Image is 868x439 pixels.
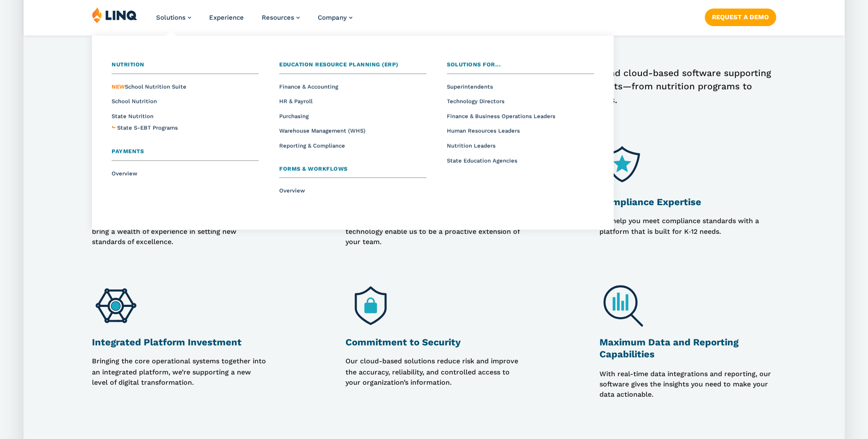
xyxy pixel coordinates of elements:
a: Education Resource Planning (ERP) [279,60,426,74]
a: School Nutrition [112,98,157,104]
nav: Button Navigation [705,7,776,26]
strong: Compliance Expertise [599,197,701,207]
a: State Education Agencies [447,157,517,164]
span: Solutions [156,14,186,21]
span: Company [318,14,347,21]
a: Solutions for... [447,60,594,74]
p: Our cloud-based solutions reduce risk and improve the accuracy, reliability, and controlled acces... [345,356,523,399]
a: Nutrition [112,60,259,74]
a: NEWSchool Nutrition Suite [112,83,186,90]
p: Bringing the core operational systems together into an integrated platform, we’re supporting a ne... [92,356,269,399]
img: LINQ | K‑12 Software [92,7,137,23]
a: Request a Demo [705,9,776,26]
a: Finance & Business Operations Leaders [447,113,555,119]
a: Payments [112,147,259,161]
p: With real-time data integrations and reporting, our software gives the insights you need to make ... [599,368,776,400]
span: State S-EBT Programs [117,124,178,131]
a: Experience [209,14,244,21]
span: Forms & Workflows [279,165,348,172]
span: School Nutrition Suite [112,83,186,90]
a: Reporting & Compliance [279,142,345,149]
a: Solutions [156,14,191,21]
a: HR & Payroll [279,98,313,104]
a: Company [318,14,352,21]
strong: Integrated Platform Investment [92,337,242,348]
a: State S-EBT Programs [117,124,178,133]
span: Resources [262,14,294,21]
span: NEW [112,83,125,90]
span: Payments [112,148,144,154]
p: Created by K‑12 experts for K‑12 professionals, we bring a wealth of experience in setting new st... [92,216,269,247]
strong: Commitment to Security [345,337,461,348]
a: Resources [262,14,300,21]
p: We help you meet compliance standards with a platform that is built for K‑12 needs. [599,216,776,247]
a: State Nutrition [112,113,154,119]
a: Purchasing [279,113,309,119]
a: Human Resources Leaders [447,127,520,134]
strong: Maximum Data and Reporting Capabilities [599,337,738,359]
span: Nutrition [112,61,145,68]
a: Finance & Accounting [279,83,338,90]
a: Nutrition Leaders [447,142,496,149]
a: Overview [112,170,137,177]
span: Education Resource Planning (ERP) [279,61,399,68]
a: Overview [279,187,305,194]
span: Solutions for... [447,61,501,68]
p: With 30 years in K‑12 operations, our expertise and technology enable us to be a proactive extens... [345,216,523,247]
a: Warehouse Management (WHS) [279,127,366,134]
a: Technology Directors [447,98,505,104]
a: Forms & Workflows [279,165,426,178]
nav: Primary Navigation [156,7,352,35]
a: Superintendents [447,83,493,90]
